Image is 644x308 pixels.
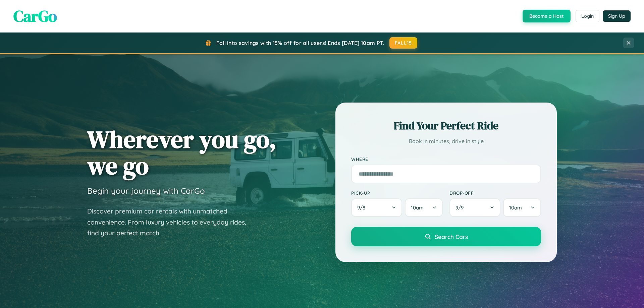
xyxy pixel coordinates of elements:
[357,204,369,211] span: 9 / 8
[87,206,255,239] p: Discover premium car rentals with unmatched convenience. From luxury vehicles to everyday rides, ...
[449,198,500,217] button: 9/9
[87,126,276,179] h1: Wherever you go, we go
[603,10,631,22] button: Sign Up
[216,40,384,46] span: Fall into savings with 15% off for all users! Ends [DATE] 10am PT.
[87,186,205,196] h3: Begin your journey with CarGo
[351,190,443,196] label: Pick-up
[389,37,418,49] button: FALL15
[576,10,599,22] button: Login
[503,198,541,217] button: 10am
[405,198,443,217] button: 10am
[351,118,541,133] h2: Find Your Perfect Ride
[351,227,541,246] button: Search Cars
[509,204,522,211] span: 10am
[455,204,467,211] span: 9 / 9
[523,10,571,22] button: Become a Host
[351,156,541,162] label: Where
[351,136,541,146] p: Book in minutes, drive in style
[351,198,402,217] button: 9/8
[411,204,424,211] span: 10am
[449,190,541,196] label: Drop-off
[13,5,57,27] span: CarGo
[435,233,468,240] span: Search Cars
